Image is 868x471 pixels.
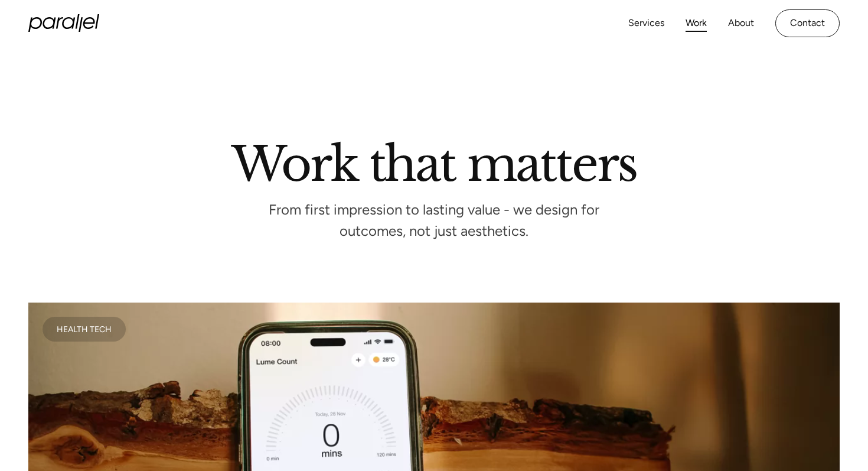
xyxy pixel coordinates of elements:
[775,9,840,37] a: Contact
[257,205,611,236] p: From first impression to lasting value - we design for outcomes, not just aesthetics.
[628,15,664,32] a: Services
[28,14,99,32] a: home
[728,15,754,32] a: About
[97,141,771,181] h2: Work that matters
[686,15,707,32] a: Work
[57,326,112,332] div: Health Tech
